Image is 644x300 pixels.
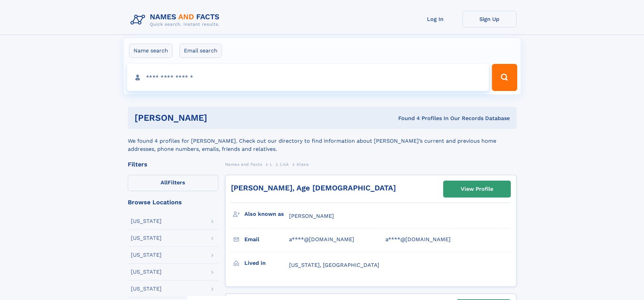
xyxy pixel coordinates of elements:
[127,64,489,91] input: search input
[461,181,493,197] div: View Profile
[180,44,222,58] label: Email search
[289,262,379,268] span: [US_STATE], [GEOGRAPHIC_DATA]
[135,114,303,122] h1: [PERSON_NAME]
[128,11,225,29] img: Logo Names and Facts
[270,162,272,167] span: L
[296,162,309,167] span: Alexa
[270,160,272,168] a: L
[131,218,162,224] div: [US_STATE]
[303,115,510,122] div: Found 4 Profiles In Our Records Database
[131,286,162,292] div: [US_STATE]
[244,208,289,220] h3: Also known as
[131,252,162,258] div: [US_STATE]
[131,269,162,275] div: [US_STATE]
[131,235,162,241] div: [US_STATE]
[225,160,262,168] a: Names and Facts
[128,199,218,205] div: Browse Locations
[492,64,517,91] button: Search Button
[129,44,172,58] label: Name search
[444,181,510,197] a: View Profile
[408,11,462,27] a: Log In
[244,257,289,269] h3: Lived in
[244,234,289,245] h3: Email
[128,175,218,191] label: Filters
[289,213,334,219] span: [PERSON_NAME]
[161,179,168,186] span: All
[280,162,289,167] span: Lick
[128,129,517,153] div: We found 4 profiles for [PERSON_NAME]. Check out our directory to find information about [PERSON_...
[280,160,289,168] a: Lick
[231,184,396,192] a: [PERSON_NAME], Age [DEMOGRAPHIC_DATA]
[462,11,517,27] a: Sign Up
[128,161,218,167] div: Filters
